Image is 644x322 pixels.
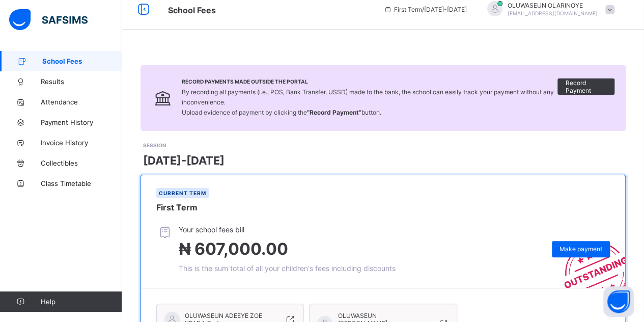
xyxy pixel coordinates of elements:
[42,57,122,65] span: School Fees
[508,10,598,16] span: [EMAIL_ADDRESS][DOMAIN_NAME]
[159,190,206,196] span: Current term
[143,142,166,148] span: SESSION
[477,1,620,18] div: OLUWASEUNOLARINOYE
[559,245,602,253] span: Make payment
[565,79,607,94] span: Record Payment
[41,98,122,106] span: Attendance
[41,118,122,126] span: Payment History
[307,109,361,116] b: “Record Payment”
[179,225,396,234] span: Your school fees bill
[182,88,554,116] span: By recording all payments (i.e., POS, Bank Transfer, USSD) made to the bank, the school can easil...
[156,202,198,212] span: First Term
[41,159,122,167] span: Collectibles
[603,286,634,317] button: Open asap
[41,179,122,187] span: Class Timetable
[179,264,396,273] span: This is the sum total of all your children's fees including discounts
[143,154,225,167] span: [DATE]-[DATE]
[508,2,598,9] span: OLUWASEUN OLARINOYE
[9,9,88,31] img: safsims
[182,78,558,85] span: Record Payments Made Outside the Portal
[551,230,625,288] img: outstanding-stamp.3c148f88c3ebafa6da95868fa43343a1.svg
[41,77,122,86] span: Results
[384,6,467,13] span: session/term information
[41,298,122,306] span: Help
[185,312,262,319] span: OLUWASEUN ADEEYE ZOE
[168,5,216,15] span: School Fees
[179,239,288,259] span: ₦ 607,000.00
[41,139,122,147] span: Invoice History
